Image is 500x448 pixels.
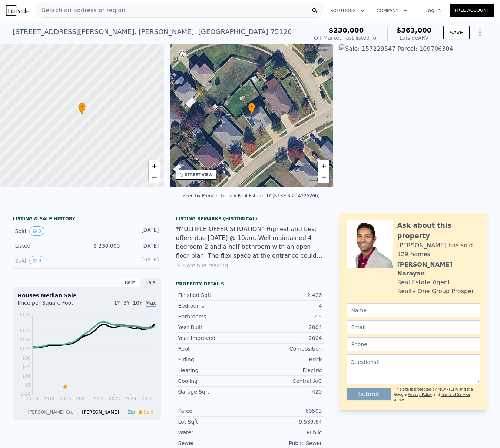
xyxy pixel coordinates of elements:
div: [PERSON_NAME] has sold 129 homes [397,241,480,259]
span: • [78,104,86,110]
span: 10Y [133,300,142,306]
a: Log In [416,7,450,14]
tspan: 2023 [109,396,120,401]
span: $363,000 [397,26,432,34]
div: Off Market, last listed for [314,34,378,41]
div: Central A/C [250,377,322,385]
button: Continue reading [176,262,228,269]
tspan: 2020 [59,396,71,401]
div: Cooling [178,377,250,385]
div: Real Estate Agent [397,278,450,287]
div: Bathrooms [178,313,250,320]
span: $230,000 [329,26,364,34]
div: Brick [250,356,322,363]
span: 3Y [123,300,130,306]
div: • [78,103,86,116]
a: Privacy Policy [408,392,432,397]
div: [STREET_ADDRESS][PERSON_NAME] , [PERSON_NAME] , [GEOGRAPHIC_DATA] 75126 [13,27,292,37]
div: [DATE] [126,226,159,236]
a: Terms of Service [441,392,470,397]
div: 4 [250,302,322,310]
span: Sale [144,409,153,415]
div: Parcel [178,407,250,415]
a: Zoom in [318,160,329,171]
tspan: $5 [25,382,30,388]
div: Siding [178,356,250,363]
div: Listed [15,242,81,250]
div: Composition [250,345,322,352]
span: + [152,161,156,170]
div: Finished Sqft [178,291,250,299]
button: View historical data [29,226,45,236]
div: 2004 [250,334,322,342]
input: Name [347,303,480,317]
div: STREET VIEW [185,172,213,178]
tspan: $-20 [20,392,30,397]
span: Zip [128,409,135,415]
div: Year Built [178,324,250,331]
div: Lotside ARV [397,34,432,41]
div: Garage Sqft [178,388,250,395]
div: Year Improved [178,334,250,342]
div: Lot Sqft [178,418,250,425]
span: + [321,161,326,170]
button: Submit [347,388,391,400]
div: [DATE] [126,242,159,250]
div: Bedrooms [178,302,250,310]
tspan: 2024 [125,396,136,401]
input: Phone [347,337,480,351]
tspan: $155 [19,328,31,333]
div: Heating [178,367,250,374]
div: *MULTIPLE OFFER SITUATION* Highest and best offers due [DATE] @ 10am. Well maintained 4 bedroom 2... [176,225,324,260]
span: − [321,172,326,181]
div: Price per Square Foot [18,299,87,311]
div: Sale [140,278,161,287]
div: Rent [120,278,140,287]
tspan: 2018 [27,396,38,401]
div: [DATE] [126,256,159,265]
div: [PERSON_NAME] Narayan [397,260,480,278]
tspan: $105 [19,346,31,351]
div: Sold [15,256,81,265]
button: Solutions [324,4,371,17]
div: Houses Median Sale [18,292,156,299]
a: Free Account [450,4,494,17]
span: 1Y [114,300,120,306]
button: Company [371,4,413,17]
img: Lotside [6,5,29,16]
span: Search an address or region [36,6,125,15]
tspan: 2022 [92,396,104,401]
span: [PERSON_NAME] [82,409,119,415]
div: Water [178,429,250,436]
span: • [248,104,255,110]
tspan: $130 [19,337,31,342]
div: 60503 [250,407,322,415]
tspan: 2025 [141,396,153,401]
div: Public Sewer [250,439,322,447]
span: $ 230,000 [93,243,120,249]
div: Sewer [178,439,250,447]
div: 9,539.64 [250,418,322,425]
div: Listed by Premier Legacy Real Estate LLC (NTREIS #14225260) [181,193,320,198]
input: Email [347,320,480,334]
a: Zoom out [318,171,329,183]
button: View historical data [29,256,45,265]
div: Property details [176,281,324,287]
div: This site is protected by reCAPTCHA and the Google and apply. [394,387,480,403]
div: Listing Remarks (Historical) [176,216,324,222]
a: Zoom out [149,171,160,183]
div: 420 [250,388,322,395]
tspan: $199 [19,312,31,317]
div: LISTING & SALE HISTORY [13,216,161,223]
div: 2004 [250,324,322,331]
tspan: 2021 [76,396,87,401]
div: Sold [15,226,81,236]
div: Public [250,429,322,436]
tspan: $30 [22,374,31,379]
div: Realty One Group Prosper [397,287,474,296]
tspan: $80 [22,355,31,361]
div: Ask about this property [397,220,480,241]
span: − [152,172,156,181]
div: 2.5 [250,313,322,320]
button: Show Options [473,25,487,40]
